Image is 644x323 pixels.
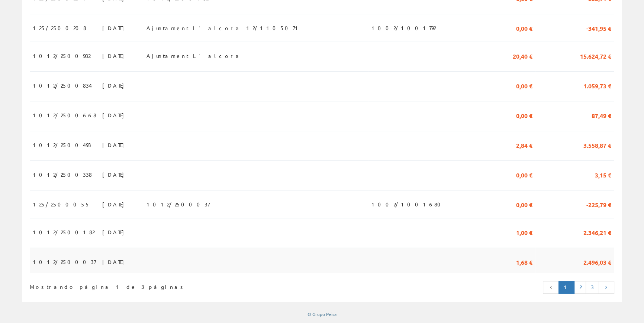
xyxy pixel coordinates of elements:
[102,168,128,181] span: [DATE]
[516,79,532,92] span: 0,00 €
[102,255,128,268] span: [DATE]
[516,138,532,151] span: 2,84 €
[583,255,611,268] span: 2.496,03 €
[102,226,128,238] span: [DATE]
[102,22,128,34] span: [DATE]
[102,109,128,121] span: [DATE]
[30,280,267,291] div: Mostrando página 1 de 3 páginas
[598,281,614,294] a: Página siguiente
[583,138,611,151] span: 3.558,87 €
[586,281,598,294] a: 3
[33,22,86,34] span: 125/2500208
[583,226,611,238] span: 2.346,21 €
[33,49,90,62] span: 1012/2500982
[371,22,436,34] span: 1002/1001792
[586,198,611,211] span: -225,79 €
[33,168,92,181] span: 1012/2500338
[33,255,96,268] span: 1012/2500037
[574,281,586,294] a: 2
[102,138,128,151] span: [DATE]
[33,226,94,238] span: 1012/2500182
[33,109,96,121] span: 1012/2500668
[516,22,532,34] span: 0,00 €
[146,22,301,34] span: Ajuntament L'alcora 12/1105071
[33,198,90,211] span: 125/2500055
[22,311,622,317] div: © Grupo Peisa
[371,198,445,211] span: 1002/1001680
[516,226,532,238] span: 1,00 €
[513,49,532,62] span: 20,40 €
[580,49,611,62] span: 15.624,72 €
[102,79,128,92] span: [DATE]
[102,49,128,62] span: [DATE]
[146,49,242,62] span: Ajuntament L'alcora
[33,138,91,151] span: 1012/2500493
[592,109,611,121] span: 87,49 €
[516,168,532,181] span: 0,00 €
[102,198,128,211] span: [DATE]
[516,109,532,121] span: 0,00 €
[543,281,559,294] a: Página anterior
[595,168,611,181] span: 3,15 €
[586,22,611,34] span: -341,95 €
[558,281,574,294] a: Página actual
[583,79,611,92] span: 1.059,73 €
[33,79,92,92] span: 1012/2500834
[146,198,210,211] span: 1012/2500037
[516,198,532,211] span: 0,00 €
[516,255,532,268] span: 1,68 €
